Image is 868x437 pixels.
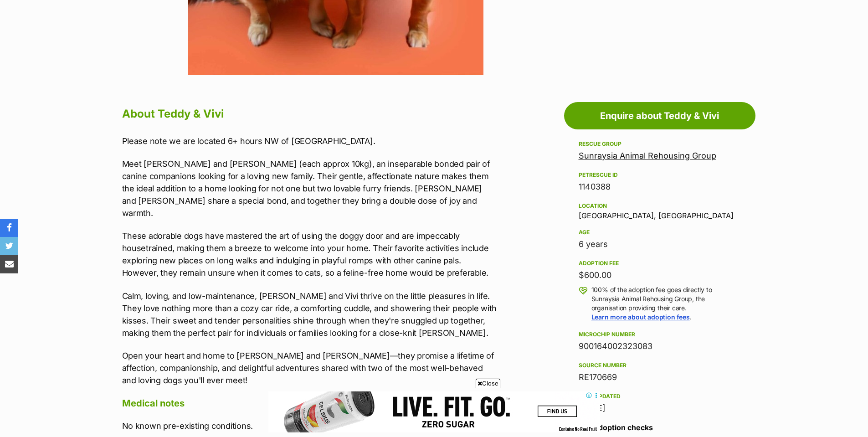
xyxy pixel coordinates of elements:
div: Rescue group [579,140,741,148]
p: 100% of the adoption fee goes directly to Sunraysia Animal Rehousing Group, the organisation prov... [591,285,741,322]
div: Microchip number [579,331,741,338]
div: [GEOGRAPHIC_DATA], [GEOGRAPHIC_DATA] [579,201,741,220]
p: No known pre-existing conditions. [122,420,498,432]
iframe: Advertisement [268,391,600,432]
div: Last updated [579,393,741,400]
a: Sunraysia Animal Rehousing Group [579,151,716,160]
span: Close [476,379,500,388]
div: [DATE] [579,402,741,415]
div: 6 years [579,238,741,251]
p: Please note we are located 6+ hours NW of [GEOGRAPHIC_DATA]. [122,135,498,147]
a: Enquire about Teddy & Vivi [564,102,755,129]
div: 1140388 [579,180,741,193]
h2: About Teddy & Vivi [122,104,498,124]
div: PetRescue ID [579,171,741,179]
div: $600.00 [579,269,741,282]
div: Source number [579,362,741,369]
div: Age [579,229,741,236]
div: Adoption fee [579,260,741,267]
p: Meet [PERSON_NAME] and [PERSON_NAME] (each approx 10kg), an inseparable bonded pair of canine com... [122,158,498,219]
p: Calm, loving, and low-maintenance, [PERSON_NAME] and Vivi thrive on the little pleasures in life.... [122,290,498,339]
p: Open your heart and home to [PERSON_NAME] and [PERSON_NAME]—they promise a lifetime of affection,... [122,350,498,386]
p: These adorable dogs have mastered the art of using the doggy door and are impeccably housetrained... [122,230,498,279]
div: RE170669 [579,371,741,384]
a: Learn more about adoption fees [591,313,690,321]
div: Location [579,202,741,210]
h3: Pre-adoption checks [579,422,741,433]
div: 900164002323083 [579,340,741,353]
h4: Medical notes [122,397,498,409]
